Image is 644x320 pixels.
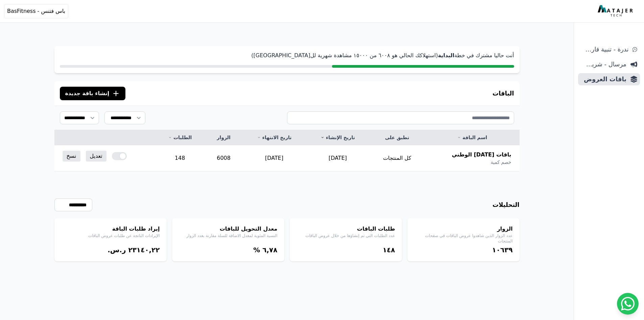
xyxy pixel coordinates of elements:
[163,134,197,141] a: الطلبات
[155,145,205,171] td: 148
[433,134,511,141] a: اسم الباقة
[63,151,80,162] a: نسخ
[262,246,277,254] bdi: ٦,٧٨
[581,60,626,69] span: مرسال - شريط دعاية
[314,134,361,141] a: تاريخ الإنشاء
[242,145,306,171] td: [DATE]
[7,7,65,15] span: باس فتنس - BasFitness
[179,225,278,233] h4: معدل التحويل للباقات
[296,233,395,238] p: عدد الطلبات التي تم إنشاؤها من خلال عروض الباقات
[108,246,126,254] span: ر.س.
[414,245,513,255] div: ١۰٦۳٩
[369,130,425,145] th: تطبق على
[61,233,160,238] p: الإيرادات الناتجة عن طلبات عروض الباقات
[438,52,454,59] strong: البداية
[205,145,242,171] td: 6008
[86,151,106,162] a: تعديل
[296,225,395,233] h4: طلبات الباقات
[4,4,68,18] button: باس فتنس - BasFitness
[414,233,513,244] p: عدد الزوار الذين شاهدوا عروض الباقات في صفحات المنتجات
[414,225,513,233] h4: الزوار
[253,246,260,254] span: %
[179,233,278,238] p: النسبة المئوية لمعدل الاضافة للسلة مقارنة بعدد الزوار
[306,145,369,171] td: [DATE]
[369,145,425,171] td: كل المنتجات
[581,45,628,54] span: ندرة - تنبية قارب علي النفاذ
[491,159,511,166] span: خصم كمية
[598,5,635,17] img: MatajerTech Logo
[296,245,395,255] div: ١٤٨
[60,51,514,60] p: أنت حاليا مشترك في خطة (استهلاكك الحالي هو ٦۰۰٨ من ١٥۰۰۰ مشاهدة شهرية لل[GEOGRAPHIC_DATA])
[60,87,126,100] button: إنشاء باقة جديدة
[251,134,298,141] a: تاريخ الانتهاء
[493,200,520,210] h3: التحليلات
[205,130,242,145] th: الزوار
[61,225,160,233] h4: إيراد طلبات الباقة
[581,74,626,84] span: باقات العروض
[452,151,511,159] span: باقات [DATE] الوطني
[128,246,160,254] bdi: ٢۳١٤۰,٢٢
[493,89,514,98] h3: الباقات
[65,89,110,98] span: إنشاء باقة جديدة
